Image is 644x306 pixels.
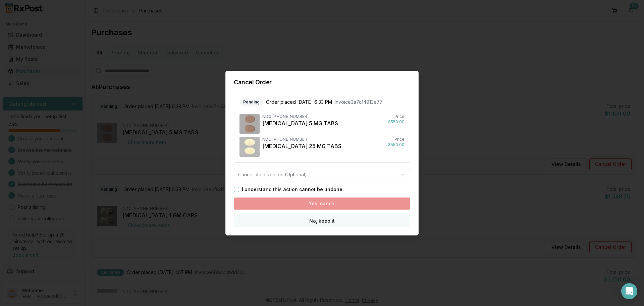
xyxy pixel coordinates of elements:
[234,79,410,85] h2: Cancel Order
[388,142,405,147] div: $550.00
[239,114,260,134] img: Eliquis 5 MG TABS
[335,99,383,105] span: Invoice 3a7c14913e77
[262,137,341,142] div: NDC: [PHONE_NUMBER]
[239,98,263,106] div: Pending
[262,119,338,127] div: [MEDICAL_DATA] 5 MG TABS
[262,142,341,150] div: [MEDICAL_DATA] 25 MG TABS
[262,114,338,119] div: NDC: [PHONE_NUMBER]
[234,215,410,227] button: No, keep it
[266,99,332,105] span: Order placed [DATE] 6:33 PM
[242,187,344,192] label: I understand this action cannot be undone.
[388,119,405,125] div: $550.00
[239,137,260,157] img: Jardiance 25 MG TABS
[394,137,405,142] div: Price
[394,114,405,119] div: Price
